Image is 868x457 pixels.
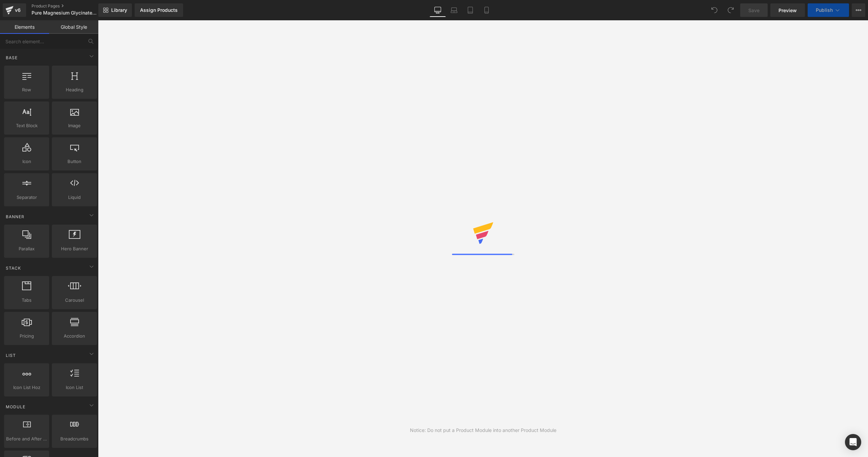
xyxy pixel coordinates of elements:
[54,435,95,442] span: Breadcrumbs
[5,404,26,410] span: Module
[410,427,556,434] div: Notice: Do not put a Product Module into another Product Module
[6,158,47,165] span: Icon
[6,122,47,129] span: Text Block
[748,7,759,14] span: Save
[6,194,47,201] span: Separator
[6,435,47,442] span: Before and After Images
[6,333,47,340] span: Pricing
[3,3,26,17] a: v6
[54,245,95,252] span: Hero Banner
[816,7,833,13] span: Publish
[478,3,495,17] a: Mobile
[724,3,737,17] button: Redo
[54,122,95,129] span: Image
[5,352,17,359] span: List
[54,297,95,304] span: Carousel
[32,3,110,9] a: Product Pages
[140,7,178,13] div: Assign Products
[845,434,861,450] div: Open Intercom Messenger
[54,86,95,93] span: Heading
[6,245,47,252] span: Parallax
[5,265,22,271] span: Stack
[708,3,721,17] button: Undo
[54,384,95,391] span: Icon List
[6,297,47,304] span: Tabs
[14,6,22,15] div: v6
[5,213,25,220] span: Banner
[778,7,797,14] span: Preview
[32,10,97,16] span: Pure Magnesium Glycinate - Sleep &amp; Muscle Cramp Support
[6,384,47,391] span: Icon List Hoz
[852,3,865,17] button: More
[54,158,95,165] span: Button
[808,3,849,17] button: Publish
[446,3,462,17] a: Laptop
[98,3,132,17] a: New Library
[5,54,18,61] span: Base
[111,7,127,13] span: Library
[49,20,98,34] a: Global Style
[770,3,805,17] a: Preview
[6,86,47,93] span: Row
[54,333,95,340] span: Accordion
[430,3,446,17] a: Desktop
[462,3,478,17] a: Tablet
[54,194,95,201] span: Liquid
